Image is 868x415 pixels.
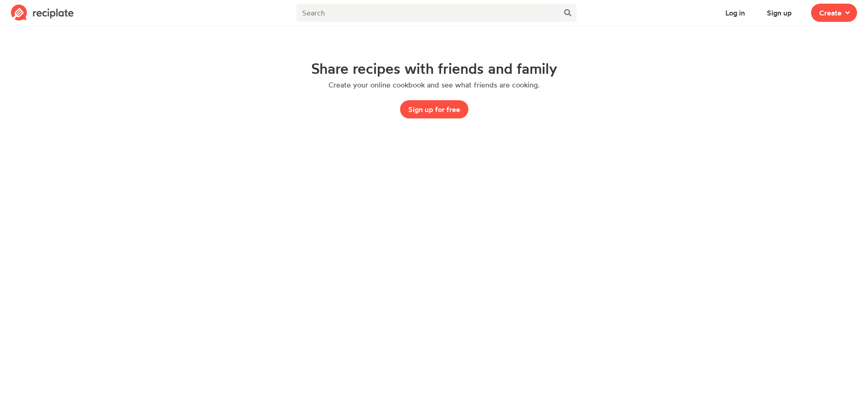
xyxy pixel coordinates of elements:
input: Search [297,4,559,22]
h1: Share recipes with friends and family [311,60,557,77]
img: Reciplate [11,5,74,21]
button: Sign up for free [400,100,468,118]
button: Create [811,4,857,22]
button: Sign up [759,4,800,22]
span: Create [819,7,842,18]
button: Log in [717,4,753,22]
p: Create your online cookbook and see what friends are cooking. [329,80,539,89]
